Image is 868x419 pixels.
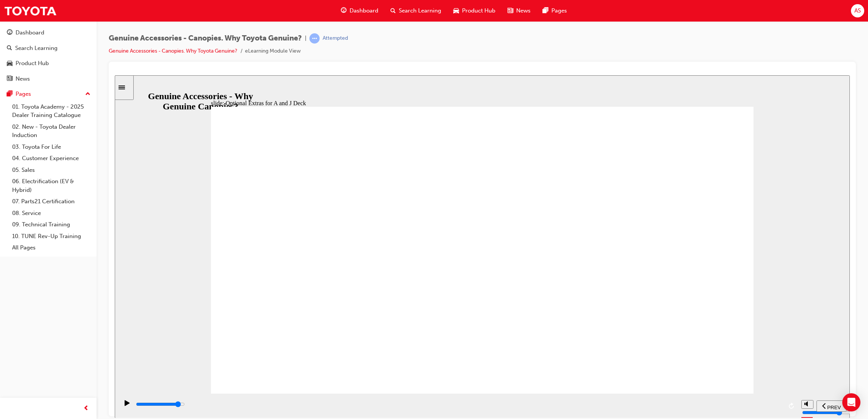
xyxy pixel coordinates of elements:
li: eLearning Module View [245,47,301,56]
div: Dashboard [16,28,44,37]
button: volume [687,325,699,333]
a: search-iconSearch Learning [384,3,447,19]
a: 09. Technical Training [9,219,94,231]
span: guage-icon [341,6,347,16]
div: Search Learning [15,44,58,53]
span: AS [854,6,861,15]
button: AS [851,4,864,17]
span: | [305,34,306,43]
a: 08. Service [9,207,94,219]
a: pages-iconPages [537,3,573,19]
span: learningRecordVerb_ATTEMPT-icon [309,33,320,44]
button: previous [702,325,732,336]
a: Genuine Accessories - Canopies. Why Toyota Genuine? [109,48,237,54]
button: Pages [3,87,94,101]
a: news-iconNews [501,3,537,19]
div: playback controls [4,318,683,343]
span: Search Learning [399,6,441,15]
input: volume [687,334,736,340]
span: news-icon [507,6,513,16]
span: car-icon [453,6,459,16]
span: guage-icon [7,30,12,36]
a: guage-iconDashboard [335,3,384,19]
div: Pages [16,90,31,98]
span: Pages [551,6,567,15]
a: 02. New - Toyota Dealer Induction [9,121,94,141]
span: PREV [712,329,726,335]
a: Product Hub [3,56,94,70]
span: Dashboard [350,6,378,15]
span: car-icon [7,60,12,67]
span: prev-icon [83,404,89,413]
a: 06. Electrification (EV & Hybrid) [9,176,94,196]
div: misc controls [687,318,698,343]
span: Genuine Accessories - Canopies. Why Toyota Genuine? [109,34,302,43]
div: News [16,75,30,83]
a: 01. Toyota Academy - 2025 Dealer Training Catalogue [9,101,94,121]
a: 03. Toyota For Life [9,141,94,153]
button: DashboardSearch LearningProduct HubNews [3,24,94,87]
button: replay [671,325,683,336]
div: Attempted [323,35,348,42]
span: Product Hub [462,6,495,15]
input: slide progress [21,326,70,332]
div: Open Intercom Messenger [842,393,860,411]
nav: slide navigation [702,318,732,343]
span: pages-icon [7,91,12,98]
a: 10. TUNE Rev-Up Training [9,231,94,242]
a: 07. Parts21 Certification [9,196,94,207]
img: Trak [4,2,57,19]
a: News [3,72,94,86]
a: Search Learning [3,41,94,55]
a: 04. Customer Experience [9,153,94,164]
span: up-icon [85,89,91,99]
span: search-icon [7,45,12,52]
div: Product Hub [16,59,49,68]
button: play/pause [4,324,17,337]
a: car-iconProduct Hub [447,3,501,19]
span: News [516,6,531,15]
a: 05. Sales [9,164,94,176]
a: Dashboard [3,26,94,40]
span: news-icon [7,76,12,83]
span: search-icon [390,6,396,16]
span: pages-icon [543,6,548,16]
a: All Pages [9,242,94,254]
